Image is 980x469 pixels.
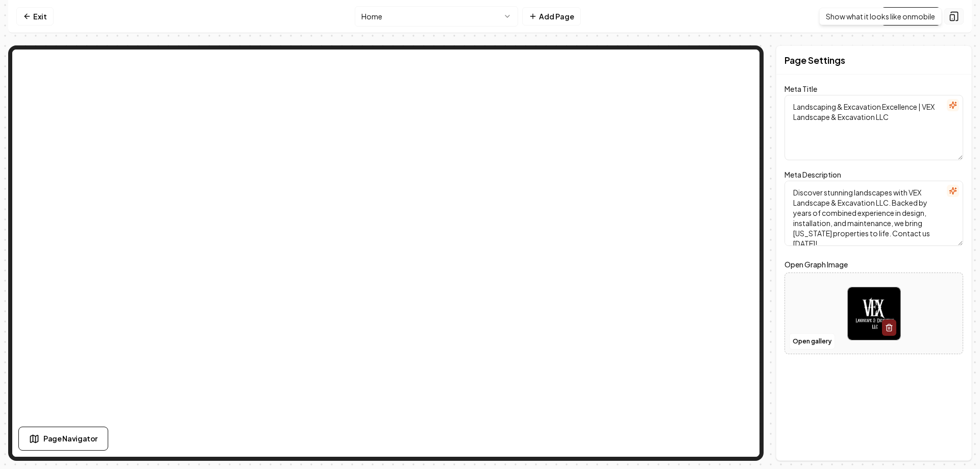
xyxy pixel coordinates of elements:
label: Meta Description [785,170,841,179]
h2: Page Settings [785,53,845,67]
img: image [848,287,900,340]
a: Visit Page [881,7,940,26]
span: Page Navigator [43,433,97,444]
button: Page Navigator [18,427,108,451]
label: Meta Title [785,84,817,93]
label: Open Graph Image [785,258,963,270]
a: Exit [16,7,54,26]
div: Show what it looks like on mobile [819,8,942,25]
button: Open gallery [789,333,835,350]
button: Add Page [522,7,581,26]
